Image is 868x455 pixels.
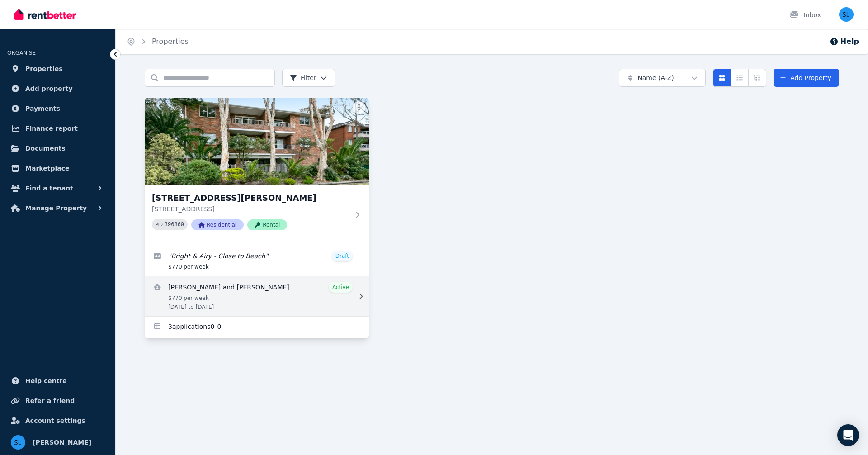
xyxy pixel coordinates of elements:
span: Payments [25,103,60,114]
span: Account settings [25,415,85,426]
a: Add Property [774,69,839,87]
small: PID [156,222,163,227]
span: Help centre [25,375,67,386]
span: Residential [191,219,244,230]
span: [PERSON_NAME] [33,437,91,448]
span: Add property [25,83,73,94]
span: Filter [290,73,316,82]
span: Properties [25,63,63,74]
span: ORGANISE [7,50,36,56]
a: Add property [7,80,108,98]
p: [STREET_ADDRESS] [152,204,349,213]
a: Refer a friend [7,392,108,410]
span: Find a tenant [25,183,73,194]
button: Help [830,36,859,47]
img: Steve Langton [839,7,854,22]
a: Properties [152,37,189,46]
a: Marketplace [7,159,108,177]
span: Refer a friend [25,395,75,406]
a: Edit listing: Bright & Airy - Close to Beach [145,245,369,276]
button: Filter [282,69,335,87]
code: 396860 [165,222,184,228]
div: Open Intercom Messenger [837,424,859,446]
nav: Breadcrumb [116,29,199,54]
div: View options [713,69,766,87]
span: Rental [247,219,287,230]
button: Find a tenant [7,179,108,197]
button: Card view [713,69,731,87]
span: Manage Property [25,203,87,213]
img: Steve Langton [11,435,25,450]
span: Documents [25,143,66,154]
div: Inbox [789,10,821,19]
a: Account settings [7,412,108,430]
a: Help centre [7,372,108,390]
button: Manage Property [7,199,108,217]
button: Name (A-Z) [619,69,706,87]
a: View details for Brooke Barclay and Phoebe Chambers [145,276,369,316]
a: Finance report [7,119,108,137]
span: Name (A-Z) [637,73,674,82]
img: RentBetter [14,8,76,21]
button: Compact list view [731,69,749,87]
a: Unit 5, 77-79 Elouera Rd, Cronulla[STREET_ADDRESS][PERSON_NAME][STREET_ADDRESS]PID 396860Resident... [145,98,369,245]
a: Documents [7,139,108,157]
a: Applications for Unit 5, 77-79 Elouera Rd, Cronulla [145,317,369,338]
a: Payments [7,100,108,118]
h3: [STREET_ADDRESS][PERSON_NAME] [152,192,349,204]
span: Marketplace [25,163,69,174]
button: Expanded list view [748,69,766,87]
button: More options [353,101,365,114]
span: Finance report [25,123,78,134]
a: Properties [7,60,108,78]
img: Unit 5, 77-79 Elouera Rd, Cronulla [145,98,369,185]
